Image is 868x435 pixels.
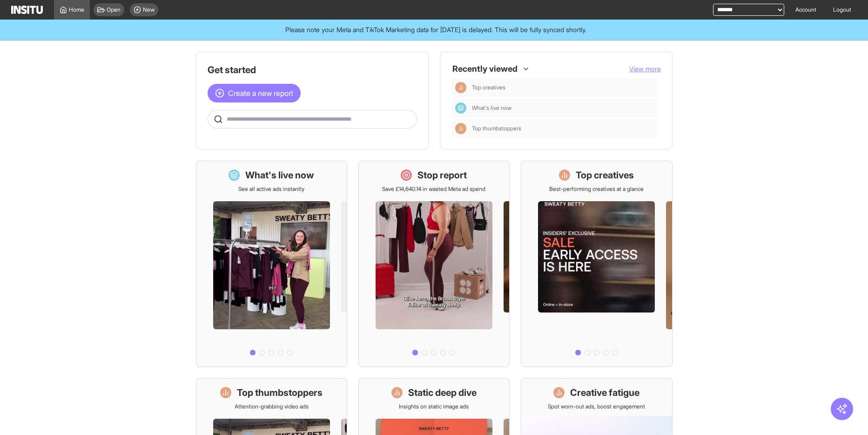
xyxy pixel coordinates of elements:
[408,386,477,399] h1: Static deep dive
[455,102,466,114] div: Dashboard
[228,88,293,99] span: Create a new report
[235,403,309,410] p: Attention-grabbing video ads
[208,84,301,102] button: Create a new report
[237,386,323,399] h1: Top thumbstoppers
[455,82,466,93] div: Insights
[358,161,510,367] a: Stop reportSave £14,640.14 in wasted Meta ad spend
[11,6,43,14] img: Logo
[521,161,672,367] a: Top creativesBest-performing creatives at a glance
[472,125,521,132] span: Top thumbstoppers
[238,185,304,193] p: See all active ads instantly
[399,403,469,410] p: Insights on static image ads
[549,185,644,193] p: Best-performing creatives at a glance
[472,104,653,112] span: What's live now
[285,25,586,34] span: Please note your Meta and TikTok Marketing data for [DATE] is delayed. This will be fully synced ...
[208,63,417,76] h1: Get started
[382,185,485,193] p: Save £14,640.14 in wasted Meta ad spend
[576,169,634,182] h1: Top creatives
[629,65,661,73] span: View more
[455,123,466,134] div: Insights
[245,169,314,182] h1: What's live now
[196,161,347,367] a: What's live nowSee all active ads instantly
[472,104,511,112] span: What's live now
[472,84,653,91] span: Top creatives
[472,84,505,91] span: Top creatives
[69,6,84,14] span: Home
[143,6,155,14] span: New
[472,125,653,132] span: Top thumbstoppers
[629,64,661,74] button: View more
[417,169,467,182] h1: Stop report
[107,6,121,14] span: Open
